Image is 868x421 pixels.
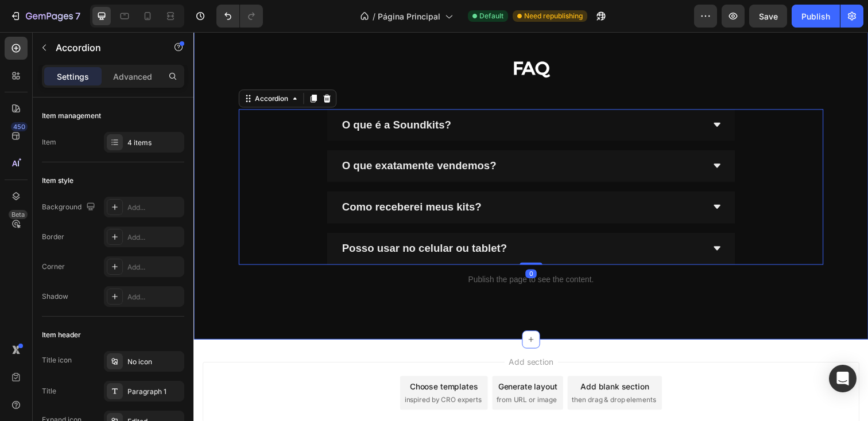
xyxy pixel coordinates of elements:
button: Publish [792,5,840,28]
div: Beta [9,210,28,219]
div: 450 [11,122,28,131]
div: Paragraph 1 [127,387,181,397]
div: Add... [127,202,181,213]
div: 4 items [127,138,181,148]
p: Accordion [56,41,153,54]
div: Item header [42,330,81,340]
div: Undo/Redo [216,5,263,28]
div: Title icon [42,355,72,365]
p: Settings [57,71,89,83]
div: No icon [127,357,181,367]
p: 7 [75,9,80,23]
div: Title [42,386,56,396]
span: Add section [317,330,372,342]
div: Add... [127,292,181,302]
div: Shadow [42,291,68,302]
span: inspired by CRO experts [215,370,294,380]
div: Generate layout [311,356,371,368]
span: Need republishing [524,11,583,21]
div: Item management [42,111,101,121]
p: Advanced [113,71,152,83]
div: Add... [127,262,181,272]
div: Border [42,232,64,242]
span: then drag & drop elements [386,370,472,380]
div: Corner [42,262,65,272]
div: Add... [127,232,181,243]
div: Item style [42,176,73,186]
span: from URL or image [309,370,371,380]
span: Página Principal [378,10,440,22]
div: Item [42,137,56,147]
span: Default [479,11,503,21]
div: Add blank section [395,356,465,368]
span: Save [759,11,778,21]
div: Choose templates [221,356,290,368]
p: Publish the page to see the content. [46,247,643,259]
div: 0 [339,242,350,251]
iframe: Design area [193,32,868,421]
div: Publish [801,10,830,22]
span: / [373,10,375,22]
button: Save [749,5,787,28]
div: Open Intercom Messenger [829,365,857,392]
button: 7 [5,5,86,28]
div: Background [42,200,98,215]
